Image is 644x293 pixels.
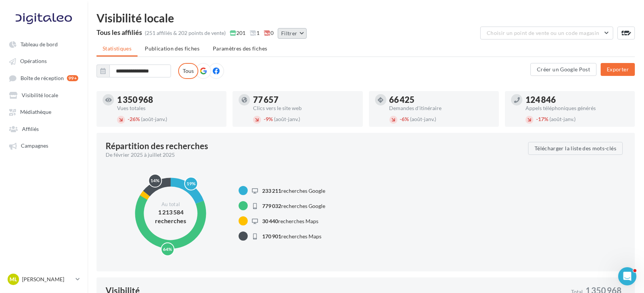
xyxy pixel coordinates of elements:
[128,116,140,122] span: 26%
[6,272,81,287] a: ML [PERSON_NAME]
[253,96,356,104] div: 77 657
[389,106,493,111] div: Demandes d'itinéraire
[536,116,548,122] span: 17%
[410,116,437,122] span: (août-janv.)
[262,203,325,209] span: recherches Google
[5,54,83,68] a: Opérations
[5,88,83,102] a: Visibilité locale
[525,106,629,111] div: Appels téléphoniques générés
[97,12,635,24] div: Visibilité locale
[21,143,48,149] span: Campagnes
[262,233,321,239] span: recherches Maps
[178,63,198,79] label: Tous
[20,58,47,65] span: Opérations
[145,45,199,52] span: Publication des fiches
[5,105,83,118] a: Médiathèque
[22,276,73,283] p: [PERSON_NAME]
[128,116,130,122] span: -
[530,63,597,76] button: Créer un Google Post
[145,29,226,37] div: (251 affiliés & 202 points de vente)
[117,96,220,104] div: 1 350 968
[274,116,300,122] span: (août-janv.)
[97,29,142,36] div: Tous les affiliés
[389,96,493,104] div: 66 425
[549,116,576,122] span: (août-janv.)
[5,37,83,51] a: Tableau de bord
[5,139,83,152] a: Campagnes
[5,71,83,85] a: Boîte de réception 99+
[525,96,629,104] div: 124 846
[230,29,245,37] span: 201
[528,142,623,155] button: Télécharger la liste des mots-clés
[253,106,356,111] div: Clics vers le site web
[250,29,259,37] span: 1
[262,218,318,224] span: recherches Maps
[9,276,17,283] span: ML
[262,187,325,194] span: recherches Google
[480,27,613,39] button: Choisir un point de vente ou un code magasin
[117,106,220,111] div: Vues totales
[213,45,267,52] span: Paramètres des fiches
[264,29,274,37] span: 0
[67,75,78,81] div: 99+
[400,116,409,122] span: 6%
[141,116,167,122] span: (août-janv.)
[536,116,538,122] span: -
[262,187,281,194] span: 233 211
[106,151,522,159] div: De février 2025 à juillet 2025
[400,116,402,122] span: -
[262,233,281,239] span: 170 901
[487,30,599,36] span: Choisir un point de vente ou un code magasin
[618,267,636,285] iframe: Intercom live chat
[21,41,58,47] span: Tableau de bord
[262,218,278,224] span: 30 440
[22,92,58,98] span: Visibilité locale
[22,126,39,132] span: Affiliés
[5,122,83,135] a: Affiliés
[21,75,64,81] span: Boîte de réception
[262,203,281,209] span: 779 032
[264,116,266,122] span: -
[264,116,273,122] span: 9%
[278,28,307,39] button: Filtrer
[20,109,51,115] span: Médiathèque
[601,63,635,76] button: Exporter
[106,142,208,150] div: Répartition des recherches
